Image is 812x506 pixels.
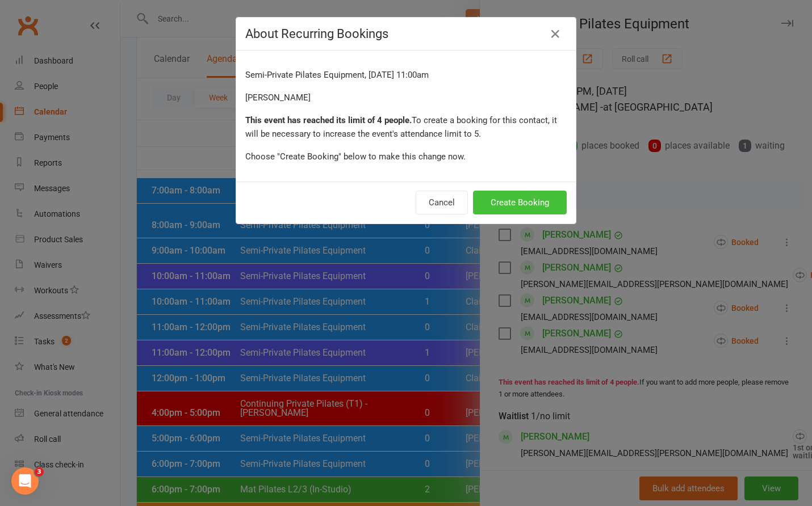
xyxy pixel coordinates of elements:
button: Create Booking [473,191,567,214]
strong: This event has reached its limit of 4 people. [245,115,412,125]
button: Close [546,25,564,43]
span: Choose "Create Booking" below to make this change now. [245,151,466,162]
iframe: Intercom live chat [11,467,39,495]
span: To create a booking for this contact, it will be necessary to increase the event's attendance lim... [245,115,557,139]
span: Semi-Private Pilates Equipment, [DATE] 11:00am [245,70,429,80]
h4: About Recurring Bookings [245,27,567,41]
button: Cancel [416,191,468,214]
span: [PERSON_NAME] [245,92,311,103]
span: 3 [35,467,44,477]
